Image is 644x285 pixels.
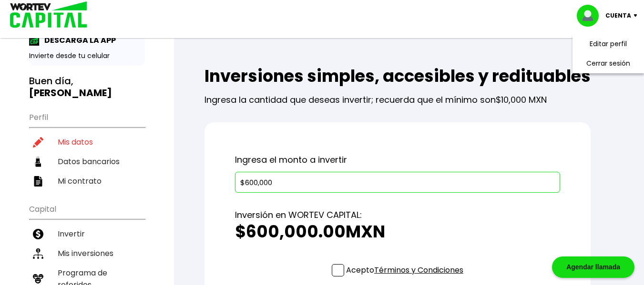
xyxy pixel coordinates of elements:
[33,137,43,147] img: editar-icon.952d3147.svg
[374,265,463,275] a: Términos y Condiciones
[29,224,145,244] a: Invertir
[605,9,631,23] p: Cuenta
[552,256,634,278] div: Agendar llamada
[29,75,145,99] h3: Buen día,
[33,176,43,187] img: contrato-icon.f2db500c.svg
[346,264,463,276] p: Acepto
[29,51,145,61] p: Invierte desde tu celular
[577,5,605,27] img: profile-image
[33,248,43,259] img: inversiones-icon.6695dc30.svg
[590,39,627,49] a: Editar perfil
[40,34,116,46] p: DESCARGA LA APP
[496,94,547,106] span: $10,000 MXN
[29,152,145,171] a: Datos bancarios
[29,107,145,191] ul: Perfil
[204,86,591,107] p: Ingresa la cantidad que deseas invertir; recuerda que el mínimo son
[29,244,145,263] a: Mis inversiones
[631,14,644,17] img: icon-down
[29,35,40,46] img: app-icon
[235,222,560,241] h2: $600,000.00 MXN
[33,274,43,284] img: recomiendanos-icon.9b8e9327.svg
[235,153,560,167] p: Ingresa el monto a invertir
[33,157,43,167] img: datos-icon.10cf9172.svg
[33,229,43,239] img: invertir-icon.b3b967d7.svg
[29,171,145,191] a: Mi contrato
[29,132,145,152] a: Mis datos
[204,67,591,86] h2: Inversiones simples, accesibles y redituables
[235,208,560,222] p: Inversión en WORTEV CAPITAL:
[29,86,112,99] b: [PERSON_NAME]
